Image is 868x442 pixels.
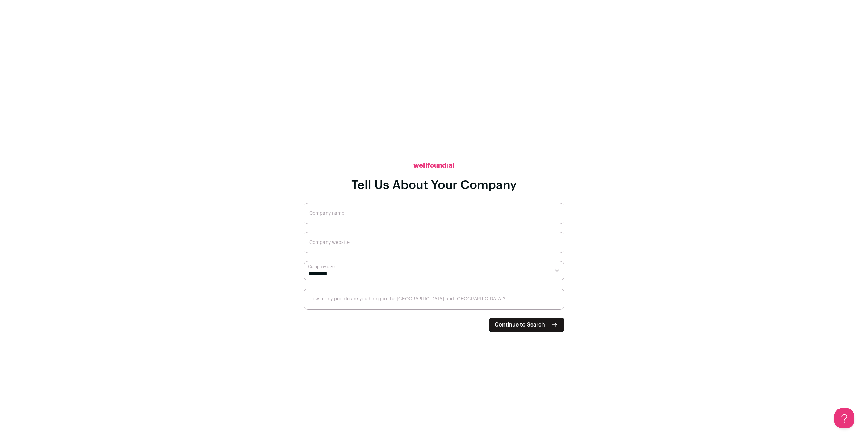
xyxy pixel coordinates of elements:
input: Company website [304,232,564,253]
h2: wellfound:ai [413,161,455,170]
span: Continue to Search [495,321,545,329]
h1: Tell Us About Your Company [351,178,517,192]
iframe: Help Scout Beacon - Open [834,408,854,428]
button: Continue to Search [489,318,564,332]
input: How many people are you hiring in the US and Canada? [304,289,564,310]
input: Company name [304,203,564,224]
